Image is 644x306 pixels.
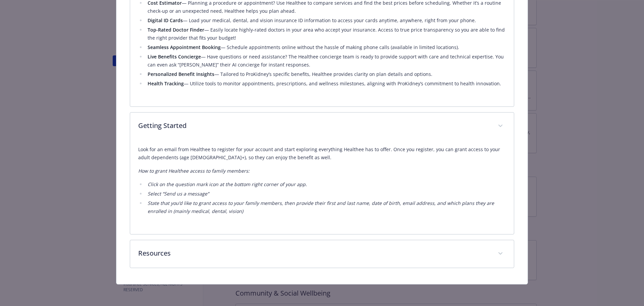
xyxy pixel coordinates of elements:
em: Select “Send us a message” [148,190,209,197]
li: — Utilize tools to monitor appointments, prescriptions, and wellness milestones, aligning with Pr... [146,80,506,88]
strong: Live Benefits Concierge [148,53,201,60]
strong: Personalized Benefit Insights [148,71,214,77]
div: Getting Started [130,113,514,140]
div: Resources [130,240,514,268]
p: Getting Started [138,121,490,131]
p: Resources [138,248,490,258]
li: — Have questions or need assistance? The Healthee concierge team is ready to provide support with... [146,53,506,69]
em: Click on the question mark icon at the bottom right corner of your app. [148,181,307,187]
li: — Schedule appointments online without the hassle of making phone calls (available in limited loc... [146,43,506,51]
strong: Seamless Appointment Booking [148,44,221,50]
li: — Easily locate highly-rated doctors in your area who accept your insurance. Access to true price... [146,26,506,42]
em: How to grant Healthee access to family members: [138,168,250,174]
li: — Load your medical, dental, and vision insurance ID information to access your cards anytime, an... [146,16,506,25]
li: — Tailored to ProKidney’s specific benefits, Healthee provides clarity on plan details and options. [146,70,506,78]
strong: Top-Rated Doctor Finder [148,27,204,33]
div: Getting Started [130,140,514,234]
strong: Digital ID Cards [148,17,183,24]
p: Look for an email from Healthee to register for your account and start exploring everything Healt... [138,145,506,162]
em: State that you’d like to grant access to your family members, then provide their first and last n... [148,200,494,214]
strong: Health Tracking [148,80,184,87]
